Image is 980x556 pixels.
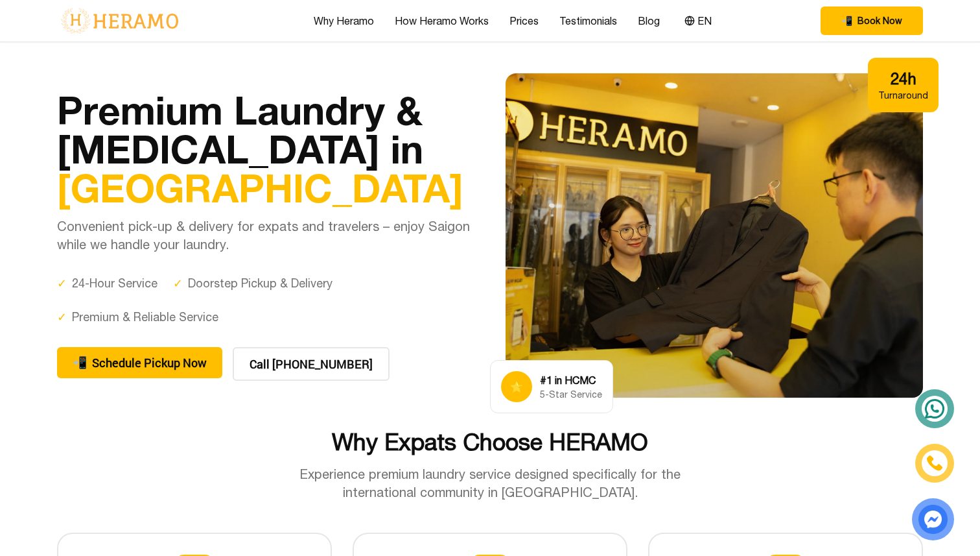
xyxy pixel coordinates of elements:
span: ✓ [173,274,183,293]
span: [GEOGRAPHIC_DATA] [57,164,463,211]
button: Call [PHONE_NUMBER] [233,347,390,381]
div: 24-Hour Service [57,274,157,293]
span: Book Now [857,14,902,27]
div: 5-Star Service [540,388,602,401]
p: Convenient pick-up & delivery for expats and travelers – enjoy Saigon while we handle your laundry. [57,217,474,254]
button: phone Book Now [821,6,923,35]
span: star [510,379,523,394]
span: ✓ [57,308,67,326]
p: Experience premium laundry service designed specifically for the international community in [GEOG... [272,465,708,502]
a: Blog [638,13,660,29]
a: How Heramo Works [395,13,489,29]
a: Prices [509,13,539,29]
img: logo-with-text.png [57,7,182,34]
h1: Premium Laundry & [MEDICAL_DATA] in [57,90,474,207]
a: phone-icon [916,445,953,481]
a: Why Heramo [314,13,374,29]
span: ✓ [57,274,67,293]
button: EN [681,12,716,29]
div: 24h [878,68,928,89]
img: phone-icon [927,455,942,471]
div: Turnaround [878,89,928,102]
div: Premium & Reliable Service [57,308,218,326]
div: Doorstep Pickup & Delivery [173,274,332,293]
button: phone Schedule Pickup Now [57,347,222,378]
h2: Why Expats Choose HERAMO [57,429,923,455]
span: phone [73,354,87,372]
a: Testimonials [559,13,617,29]
div: #1 in HCMC [540,372,602,388]
span: phone [841,14,852,27]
